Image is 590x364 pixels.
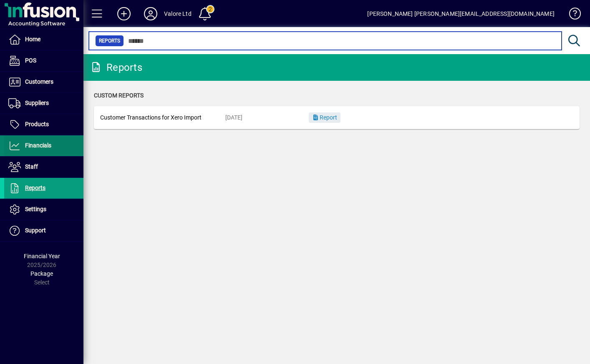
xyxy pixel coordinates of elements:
a: Home [4,29,83,50]
a: Settings [4,199,83,220]
span: Products [25,121,49,127]
span: POS [25,57,36,64]
span: Custom Reports [94,92,144,99]
button: Report [309,112,340,123]
span: Reports [99,37,120,45]
span: Financials [25,142,51,149]
div: Reports [90,61,142,74]
a: Customers [4,72,83,92]
div: [PERSON_NAME] [PERSON_NAME][EMAIL_ADDRESS][DOMAIN_NAME] [367,7,555,20]
a: Support [4,220,83,241]
span: Staff [25,163,38,170]
span: Suppliers [25,100,49,106]
a: Suppliers [4,93,83,114]
span: Package [30,270,53,277]
a: Financials [4,135,83,156]
span: Report [312,114,337,121]
button: Add [111,6,137,21]
div: [DATE] [225,113,309,122]
span: Reports [25,184,45,191]
span: Customers [25,78,53,85]
span: Home [25,36,40,42]
span: Support [25,227,46,234]
a: POS [4,50,83,71]
a: Knowledge Base [563,2,580,29]
a: Products [4,114,83,135]
a: Staff [4,157,83,177]
span: Financial Year [24,253,60,259]
div: Customer Transactions for Xero Import [100,113,225,122]
span: Settings [25,206,46,212]
div: Valore Ltd [164,7,192,20]
button: Profile [137,6,164,21]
